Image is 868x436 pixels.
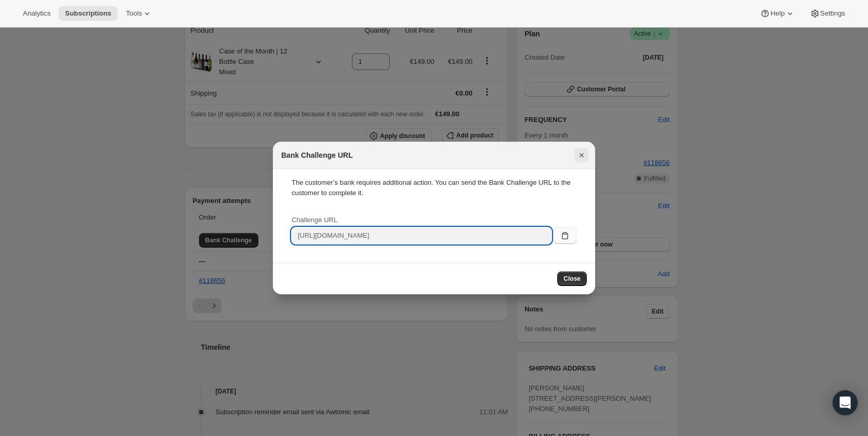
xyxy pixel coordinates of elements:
span: Help [770,9,784,18]
span: Challenge URL [292,216,337,224]
span: Subscriptions [65,9,111,18]
h2: Bank Challenge URL [281,150,353,160]
button: Help [754,6,801,21]
button: Tools [120,6,159,21]
span: Analytics [23,9,50,18]
span: Settings [820,9,845,18]
button: Settings [804,6,851,21]
span: Tools [126,9,142,18]
div: Open Intercom Messenger [833,390,858,415]
button: Close [557,271,587,286]
button: Analytics [17,6,57,21]
div: The customer’s bank requires additional action. You can send the Bank Challenge URL to the custom... [292,178,576,198]
button: Close [574,148,589,162]
span: Close [563,275,581,283]
button: Subscriptions [59,6,117,21]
